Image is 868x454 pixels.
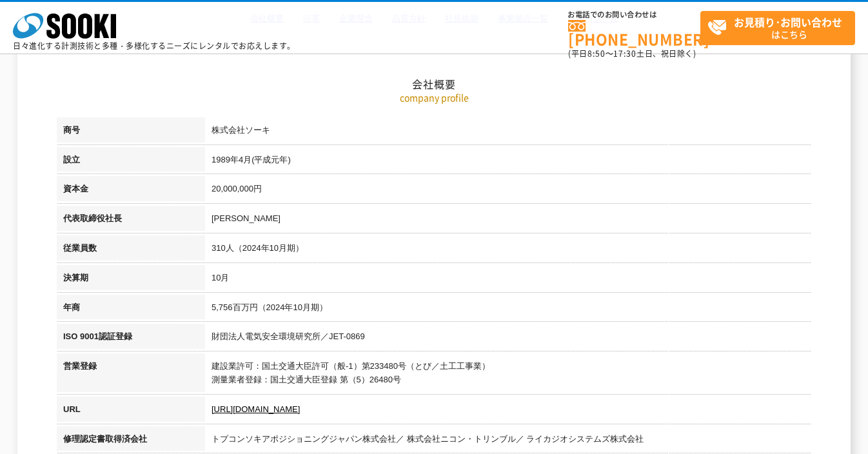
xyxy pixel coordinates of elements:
[734,14,842,30] strong: お見積り･お問い合わせ
[568,20,700,46] a: [PHONE_NUMBER]
[57,176,205,206] th: 資本金
[57,235,205,265] th: 従業員数
[57,397,205,426] th: URL
[205,235,811,265] td: 310人（2024年10月期）
[568,11,700,19] span: お電話でのお問い合わせは
[57,206,205,235] th: 代表取締役社長
[57,91,811,104] p: company profile
[57,324,205,353] th: ISO 9001認証登録
[205,265,811,295] td: 10月
[707,12,854,44] span: はこちら
[568,48,696,59] span: (平日 ～ 土日、祝日除く)
[57,117,205,147] th: 商号
[57,295,205,324] th: 年商
[205,353,811,397] td: 建設業許可：国土交通大臣許可（般-1）第233480号（とび／土工工事業） 測量業者登録：国土交通大臣登録 第（5）26480号
[205,295,811,324] td: 5,756百万円（2024年10月期）
[205,117,811,147] td: 株式会社ソーキ
[205,206,811,235] td: [PERSON_NAME]
[205,147,811,177] td: 1989年4月(平成元年)
[57,147,205,177] th: 設立
[587,48,606,59] span: 8:50
[57,353,205,397] th: 営業登録
[613,48,636,59] span: 17:30
[212,404,300,414] a: [URL][DOMAIN_NAME]
[57,265,205,295] th: 決算期
[700,11,855,45] a: お見積り･お問い合わせはこちら
[205,176,811,206] td: 20,000,000円
[205,324,811,353] td: 財団法人電気安全環境研究所／JET-0869
[13,42,295,50] p: 日々進化する計測技術と多種・多様化するニーズにレンタルでお応えします。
